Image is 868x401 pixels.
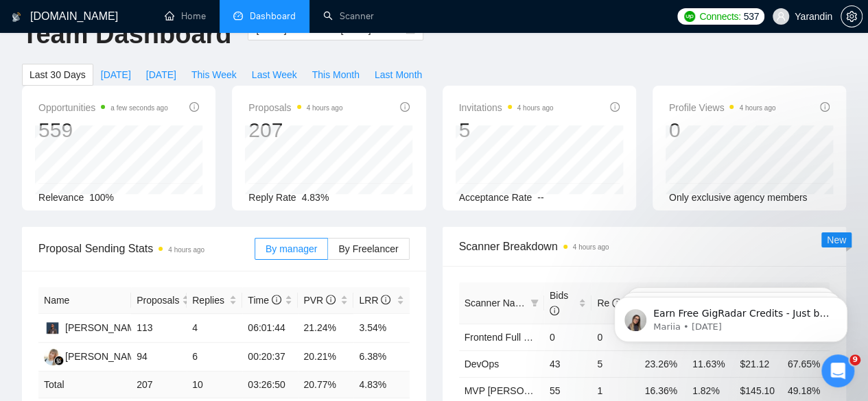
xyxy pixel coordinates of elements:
span: This Month [312,67,360,82]
span: New [827,234,846,245]
span: [DATE] [146,67,176,82]
span: filter [528,293,541,313]
td: 20.21% [298,343,353,372]
span: Time [248,295,281,306]
span: Acceptance Rate [459,192,532,203]
td: 6 [187,343,242,372]
td: 06:01:44 [242,314,298,343]
span: Dashboard [250,10,296,22]
div: [PERSON_NAME] [65,349,144,364]
td: 5 [591,350,639,377]
a: homeHome [165,10,206,22]
span: info-circle [400,102,410,112]
span: info-circle [610,102,620,112]
td: 113 [131,314,187,343]
button: Last Week [244,64,305,86]
span: Bids [550,290,568,316]
span: info-circle [550,306,559,315]
span: info-circle [381,295,390,304]
div: [PERSON_NAME] [65,320,144,335]
th: Replies [187,287,242,314]
span: Proposals [248,99,342,116]
span: to [324,24,335,35]
a: AK[PERSON_NAME] [44,350,144,361]
td: 03:26:50 [242,372,298,398]
img: gigradar-bm.png [54,356,64,365]
span: user [776,12,786,21]
span: PVR [303,295,336,306]
span: 4.83% [302,192,329,203]
td: 4 [187,314,242,343]
button: setting [841,5,863,27]
a: DevOps [465,359,500,369]
span: Connects: [699,9,740,24]
span: Proposals [137,293,179,308]
span: info-circle [820,102,830,112]
span: Last Week [252,67,297,82]
img: DS [44,319,61,337]
span: Scanner Breakdown [459,238,830,255]
td: 3.54% [353,314,409,343]
span: [DATE] [101,67,131,82]
span: filter [530,299,539,307]
th: Proposals [131,287,187,314]
time: 4 hours ago [168,246,204,254]
button: Last 30 Days [22,64,93,86]
iframe: Intercom live chat [821,354,854,387]
h1: Team Dashboard [22,19,231,51]
a: Frontend Full Stack [465,332,548,343]
span: info-circle [326,295,336,304]
span: Opportunities [38,99,168,116]
td: 94 [131,343,187,372]
span: Relevance [38,192,84,203]
td: 20.77 % [298,372,353,398]
span: info-circle [272,295,281,304]
span: setting [841,11,862,22]
td: 21.24% [298,314,353,343]
span: LRR [359,295,390,306]
div: 5 [459,117,554,143]
span: This Week [191,67,237,82]
a: MVP [PERSON_NAME] [465,385,567,396]
div: 0 [669,117,776,143]
time: a few seconds ago [110,104,167,112]
td: 43 [544,350,591,377]
td: 0 [544,324,591,350]
td: 6.38% [353,343,409,372]
button: This Week [184,64,244,86]
span: Scanner Name [465,297,528,308]
td: Total [38,372,131,398]
span: Replies [192,293,226,308]
span: Last 30 Days [30,67,86,82]
span: By Freelancer [338,243,398,254]
button: [DATE] [139,64,184,86]
span: Last Month [375,67,422,82]
span: By manager [266,243,317,254]
img: upwork-logo.png [684,11,695,22]
span: 100% [89,192,114,203]
span: Proposal Sending Stats [38,240,255,257]
div: 207 [248,117,342,143]
button: Last Month [367,64,430,86]
img: logo [12,6,21,28]
td: 207 [131,372,187,398]
span: dashboard [233,11,243,21]
td: 0 [591,324,639,350]
th: Name [38,287,131,314]
span: info-circle [189,102,199,112]
span: Invitations [459,99,554,116]
td: 10 [187,372,242,398]
span: 9 [849,354,860,365]
span: -- [537,192,543,203]
iframe: Intercom notifications message [594,268,868,364]
a: DS[PERSON_NAME] [44,321,144,332]
time: 4 hours ago [517,104,554,112]
td: 4.83 % [353,372,409,398]
span: Profile Views [669,99,776,116]
span: Reply Rate [248,192,296,203]
time: 4 hours ago [573,243,609,251]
